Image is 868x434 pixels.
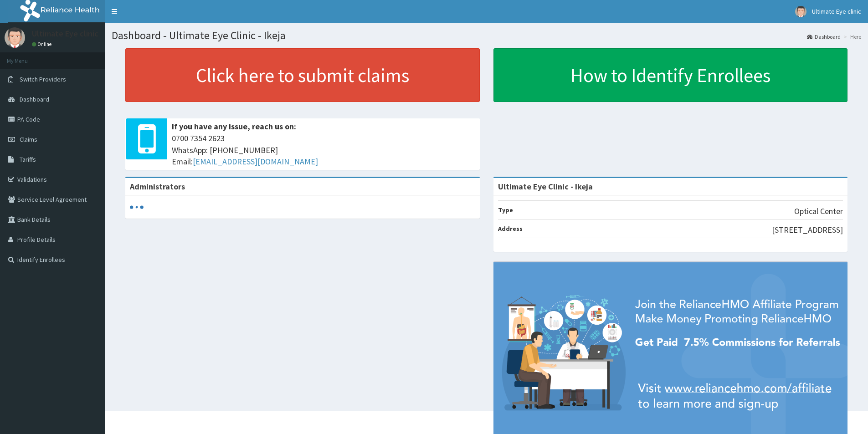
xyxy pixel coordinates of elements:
span: Switch Providers [20,75,66,83]
h1: Dashboard - Ultimate Eye Clinic - Ikeja [112,30,861,41]
b: Administrators [130,181,185,192]
img: User Image [795,6,806,17]
svg: audio-loading [130,200,144,214]
a: [EMAIL_ADDRESS][DOMAIN_NAME] [193,156,318,167]
span: 0700 7354 2623 WhatsApp: [PHONE_NUMBER] Email: [172,133,475,168]
span: Tariffs [20,155,36,163]
a: Online [32,41,54,47]
b: Type [498,206,513,214]
b: If you have any issue, reach us on: [172,121,296,132]
img: User Image [5,27,25,48]
span: Claims [20,135,37,143]
strong: Ultimate Eye Clinic - Ikeja [498,181,593,192]
li: Here [842,33,861,41]
a: Click here to submit claims [125,48,480,102]
a: Dashboard [807,33,841,41]
span: Ultimate Eye clinic [812,7,861,15]
p: Optical Center [794,205,843,217]
p: [STREET_ADDRESS] [772,224,843,236]
p: Ultimate Eye clinic [32,30,98,38]
b: Address [498,225,523,233]
span: Dashboard [20,95,49,103]
a: How to Identify Enrollees [493,48,848,102]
